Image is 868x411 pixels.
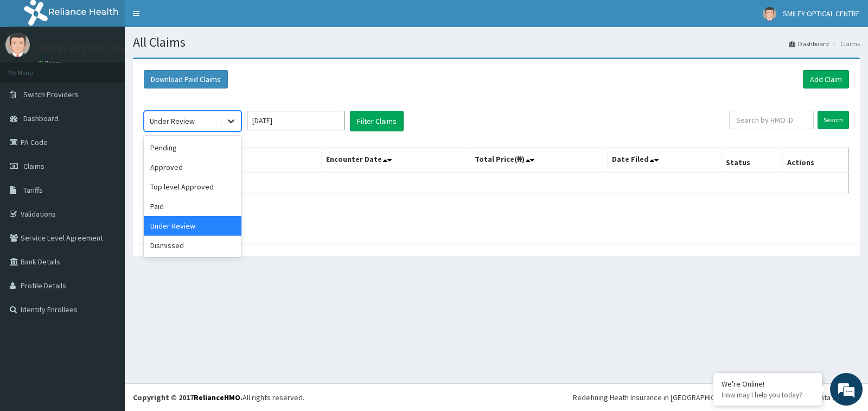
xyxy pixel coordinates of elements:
[722,390,814,400] p: How may I help you today?
[23,113,59,123] span: Dashboard
[789,39,829,48] a: Dashboard
[144,70,228,88] button: Download Paid Claims
[729,111,814,129] input: Search by HMO ID
[782,148,848,173] th: Actions
[144,177,241,197] div: Top level Approved
[721,148,782,173] th: Status
[763,7,776,21] img: User Image
[608,148,722,173] th: Date Filed
[830,39,860,48] li: Claims
[5,296,207,334] textarea: Type your message and hit 'Enter'
[5,33,30,57] img: User Image
[56,61,182,75] div: Chat with us now
[783,9,860,18] span: SMILEY OPTICAL CENTRE
[144,157,241,177] div: Approved
[722,379,814,389] div: We're Online!
[470,148,607,173] th: Total Price(₦)
[144,216,241,236] div: Under Review
[150,116,195,127] div: Under Review
[23,161,44,171] span: Claims
[38,44,141,54] p: SMILEY OPTICAL CENTRE
[20,54,44,81] img: d_794563401_company_1708531726252_794563401
[38,59,64,67] a: Online
[818,111,849,129] input: Search
[573,392,860,403] div: Redefining Heath Insurance in [GEOGRAPHIC_DATA] using Telemedicine and Data Science!
[247,111,344,130] input: Select Month and Year
[322,148,470,173] th: Encounter Date
[144,236,241,255] div: Dismissed
[23,90,79,99] span: Switch Providers
[144,197,241,216] div: Paid
[133,393,242,402] strong: Copyright © 2017 .
[178,5,204,31] div: Minimize live chat window
[125,383,868,411] footer: All rights reserved.
[63,137,150,246] span: We're online!
[350,111,404,131] button: Filter Claims
[144,138,241,157] div: Pending
[194,393,240,402] a: RelianceHMO
[23,185,43,195] span: Tariffs
[133,35,860,49] h1: All Claims
[803,70,849,88] a: Add Claim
